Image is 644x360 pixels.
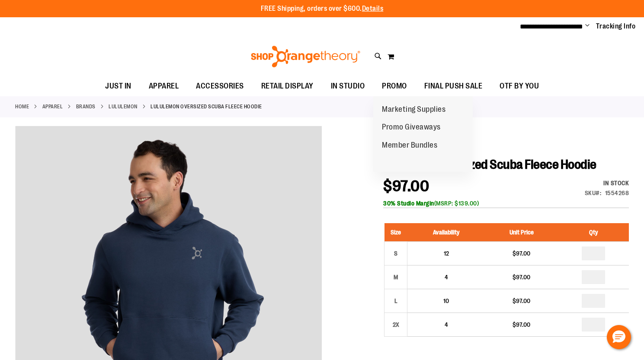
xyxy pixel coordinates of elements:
[585,179,629,187] div: Availability
[407,223,485,242] th: Availability
[416,76,491,96] a: FINAL PUSH SALE
[558,223,629,242] th: Qty
[383,199,629,208] div: (MSRP: $139.00)
[261,4,384,14] p: FREE Shipping, orders over $600.
[382,123,441,133] span: Promo Giveaways
[443,297,449,304] span: 10
[489,249,553,258] div: $97.00
[389,247,402,260] div: S
[382,105,445,116] span: Marketing Supplies
[489,320,553,329] div: $97.00
[109,103,138,111] a: lululemon
[373,118,449,136] a: Promo Giveaways
[444,250,449,257] span: 12
[105,76,131,96] span: JUST IN
[445,274,448,281] span: 4
[384,223,407,242] th: Size
[373,136,446,155] a: Member Bundles
[96,76,140,96] a: JUST IN
[445,321,448,328] span: 4
[187,76,253,96] a: ACCESSORIES
[382,76,407,96] span: PROMO
[485,223,557,242] th: Unit Price
[196,76,244,96] span: ACCESSORIES
[261,76,314,96] span: RETAIL DISPLAY
[76,103,96,111] a: BRANDS
[500,76,539,96] span: OTF BY YOU
[585,179,629,187] div: In stock
[253,76,322,96] a: RETAIL DISPLAY
[250,46,362,67] img: Shop Orangetheory
[331,76,365,96] span: IN STUDIO
[322,76,374,96] a: IN STUDIO
[382,141,437,152] span: Member Bundles
[383,200,434,207] b: 30% Studio Margin
[373,76,416,96] a: PROMO
[373,96,473,172] ul: PROMO
[489,297,553,305] div: $97.00
[42,103,63,111] a: APPAREL
[383,177,429,195] span: $97.00
[151,103,262,111] strong: lululemon Oversized Scuba Fleece Hoodie
[15,103,29,111] a: Home
[424,76,483,96] span: FINAL PUSH SALE
[489,273,553,281] div: $97.00
[383,157,596,172] span: lululemon Oversized Scuba Fleece Hoodie
[585,189,602,196] strong: SKU
[362,5,384,13] a: Details
[607,325,631,349] button: Hello, have a question? Let’s chat.
[389,318,402,331] div: 2X
[389,271,402,284] div: M
[140,76,188,96] a: APPAREL
[605,189,629,197] div: 1554268
[373,101,454,119] a: Marketing Supplies
[389,294,402,307] div: L
[491,76,548,96] a: OTF BY YOU
[596,22,636,31] a: Tracking Info
[149,76,179,96] span: APPAREL
[585,22,590,31] button: Account menu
